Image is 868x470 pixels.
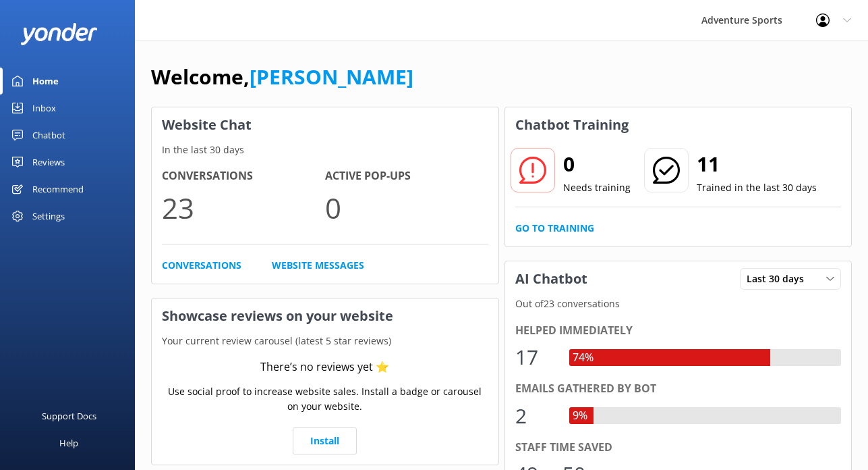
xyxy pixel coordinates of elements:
div: Staff time saved [515,439,842,456]
p: Use social proof to increase website sales. Install a badge or carousel on your website. [162,384,488,415]
div: Home [32,68,59,95]
div: Help [59,429,78,456]
h3: Showcase reviews on your website [152,298,498,334]
p: Trained in the last 30 days [697,180,817,195]
img: yonder-white-logo.png [20,23,98,45]
h1: Welcome, [151,61,413,93]
a: [PERSON_NAME] [250,63,413,90]
span: Last 30 days [747,271,812,286]
a: Conversations [162,258,241,273]
a: Website Messages [272,258,364,273]
h3: Website Chat [152,107,498,142]
div: 74% [569,349,597,367]
div: Emails gathered by bot [515,380,842,398]
div: 2 [515,400,556,432]
div: Recommend [32,176,84,203]
div: Settings [32,203,65,230]
p: Out of 23 conversations [505,296,852,311]
h3: AI Chatbot [505,261,598,296]
div: Helped immediately [515,322,842,340]
div: 17 [515,341,556,373]
p: 0 [325,185,488,230]
div: Chatbot [32,122,65,149]
div: There’s no reviews yet ⭐ [260,359,389,376]
div: Support Docs [42,402,96,429]
div: Inbox [32,95,56,122]
h4: Conversations [162,167,325,185]
h3: Chatbot Training [505,107,639,142]
h2: 11 [697,148,817,180]
p: Your current review carousel (latest 5 star reviews) [152,334,498,348]
div: Reviews [32,149,65,176]
h4: Active Pop-ups [325,167,488,185]
h2: 0 [563,148,631,180]
p: Needs training [563,180,631,195]
p: In the last 30 days [152,142,498,157]
a: Install [293,427,357,454]
a: Go to Training [515,221,594,236]
div: 9% [569,407,591,425]
p: 23 [162,185,325,230]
